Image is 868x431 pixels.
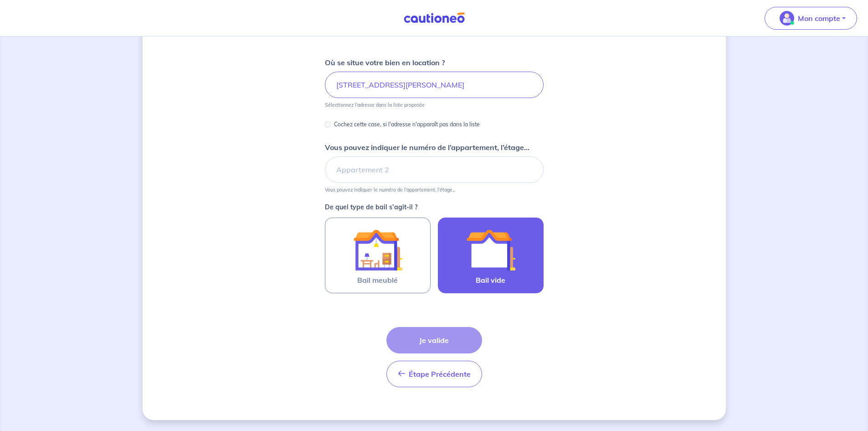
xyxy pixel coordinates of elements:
[325,187,455,193] p: Vous pouvez indiquer le numéro de l’appartement, l’étage...
[325,102,425,108] p: Sélectionnez l'adresse dans la liste proposée
[400,12,468,24] img: Cautioneo
[325,204,544,210] p: De quel type de bail s’agit-il ?
[780,11,794,26] img: illu_account_valid_menu.svg
[325,57,445,68] p: Où se situe votre bien en location ?
[325,142,529,153] p: Vous pouvez indiquer le numéro de l’appartement, l’étage...
[765,7,857,30] button: illu_account_valid_menu.svgMon compte
[798,13,840,24] p: Mon compte
[476,275,505,286] span: Bail vide
[353,225,402,275] img: illu_furnished_lease.svg
[357,275,398,286] span: Bail meublé
[325,72,544,98] input: 2 rue de paris, 59000 lille
[325,156,544,183] input: Appartement 2
[409,369,471,379] span: Étape Précédente
[466,225,515,275] img: illu_empty_lease.svg
[386,361,482,387] button: Étape Précédente
[334,119,480,130] p: Cochez cette case, si l'adresse n'apparaît pas dans la liste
